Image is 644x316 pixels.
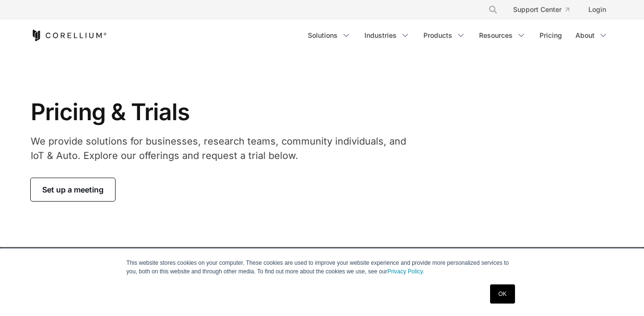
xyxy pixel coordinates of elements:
[387,268,424,275] a: Privacy Policy.
[505,1,577,18] a: Support Center
[42,184,104,195] span: Set up a meeting
[127,259,518,276] p: This website stores cookies on your computer. These cookies are used to improve your website expe...
[31,30,107,41] a: Corellium Home
[477,1,614,18] div: Navigation Menu
[302,27,357,44] a: Solutions
[484,1,502,18] button: Search
[359,27,416,44] a: Industries
[31,98,413,126] h1: Pricing & Trials
[473,27,532,44] a: Resources
[534,27,568,44] a: Pricing
[490,284,515,304] a: OK
[31,134,413,163] p: We provide solutions for businesses, research teams, community individuals, and IoT & Auto. Explo...
[570,27,614,44] a: About
[302,27,614,44] div: Navigation Menu
[581,1,614,18] a: Login
[31,178,115,201] a: Set up a meeting
[418,27,471,44] a: Products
